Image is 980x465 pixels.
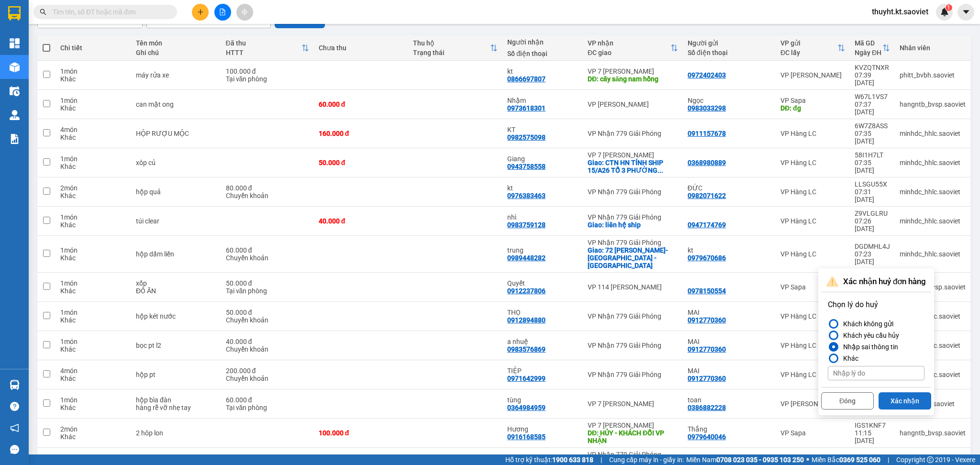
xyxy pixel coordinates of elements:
div: MAI [688,309,771,316]
div: VP gửi [780,39,837,47]
div: Xác nhận huỷ đơn hàng [821,271,931,292]
div: 100.000 đ [226,67,309,75]
div: minhdc_hhlc.saoviet [900,217,966,225]
div: TIỆP [507,367,578,375]
div: 160.000 đ [319,130,403,137]
button: plus [192,4,209,21]
div: 0912770360 [688,345,726,353]
div: 07:39 [DATE] [855,71,890,87]
div: VP 7 [PERSON_NAME] [588,67,678,75]
div: kt [688,246,771,254]
div: 1 món [60,155,126,163]
div: LLSGU55X [855,180,890,188]
div: 1 món [60,67,126,75]
div: 0911157678 [688,130,726,137]
span: Miền Bắc [812,454,880,465]
th: Toggle SortBy [408,35,502,61]
img: solution-icon [10,134,20,144]
div: 0947174769 [688,221,726,229]
div: VP 7 [PERSON_NAME] [588,400,678,408]
th: Toggle SortBy [776,35,850,61]
div: 11:15 [DATE] [855,429,890,444]
div: a nhuệ [507,338,578,345]
div: ĐỒ ĂN [136,287,216,295]
div: Nhậm [507,97,578,104]
div: VP Nhận 779 Giải Phóng [588,130,678,137]
div: IGS1KNF7 [855,421,890,429]
div: 100.000 đ [319,429,403,437]
div: 0916168585 [507,433,546,441]
span: 1 [947,4,950,11]
div: Chưa thu [319,44,403,52]
div: Khác [60,287,126,295]
div: MAI [688,338,771,345]
div: 07:35 [DATE] [855,159,890,174]
img: dashboard-icon [10,38,20,48]
div: hàng rễ vỡ nhẹ tay [136,404,216,411]
div: 2 hôp lon [136,429,216,437]
div: 07:31 [DATE] [855,188,890,203]
div: VP Nhận 779 Giải Phóng [588,342,678,349]
div: VP 114 [PERSON_NAME] [588,283,678,291]
div: 0386882228 [688,404,726,411]
div: Số điện thoại [688,49,771,56]
div: 0979640046 [688,433,726,441]
div: Nhập sai thông tin [839,341,898,353]
strong: 0708 023 035 - 0935 103 250 [716,456,804,464]
span: Cung cấp máy in - giấy in: [609,454,684,465]
div: Tại văn phòng [226,75,309,83]
div: Khác [60,133,126,141]
img: warehouse-icon [10,110,20,120]
th: Toggle SortBy [583,35,683,61]
div: 2 món [60,184,126,192]
input: Nhập lý do [828,366,924,380]
div: 1 món [60,396,126,404]
div: Giao: CTN HN TÍNH SHIP 15/A26 TỔ 3 PHƯỜNG NGHĨA ĐÔ [588,159,678,174]
div: DĐ: HỦY - KHÁCH ĐỔI VP NHẬN [588,429,678,444]
div: ĐỨC [688,184,771,192]
div: Hương [507,425,578,433]
div: KVZQTNXR [855,64,890,71]
div: Chuyển khoản [226,345,309,353]
div: minhdc_hhlc.saoviet [900,159,966,166]
div: máy rửa xe [136,71,216,79]
div: VP Hàng LC [780,159,845,166]
div: 0976383463 [507,192,546,199]
span: | [888,454,889,465]
div: 0912770360 [688,375,726,382]
div: Khác [60,221,126,229]
div: VP Hàng LC [780,188,845,196]
div: 4 món [60,126,126,133]
div: hộp quả [136,188,216,196]
div: VP Hàng LC [780,217,845,225]
div: Khác [60,254,126,262]
div: 07:35 [DATE] [855,130,890,145]
div: Giang [507,155,578,163]
div: Khác [60,433,126,441]
div: Tên món [136,39,216,47]
span: Miền Nam [686,454,804,465]
span: question-circle [10,402,19,411]
div: hộp bìa đàn [136,396,216,404]
div: VP 7 [PERSON_NAME] [588,421,678,429]
span: message [10,445,19,454]
div: 0364984959 [507,404,546,411]
div: toan [688,396,771,404]
div: kt [507,67,578,75]
div: 40.000 đ [226,338,309,345]
div: 60.000 đ [226,246,309,254]
div: MAI [688,367,771,375]
div: 2 món [60,425,126,433]
div: W67L1VS7 [855,93,890,100]
div: VP Nhận 779 Giải Phóng [588,371,678,378]
div: VP [PERSON_NAME] [588,100,678,108]
div: Khác [60,192,126,199]
div: Khác [60,375,126,382]
div: Nhân viên [900,44,966,52]
strong: 0369 525 060 [839,456,880,464]
div: DĐ: đg [780,104,845,112]
div: Khác [60,75,126,83]
div: minhdc_hhlc.saoviet [900,250,966,258]
img: warehouse-icon [10,86,20,96]
div: xốp [136,279,216,287]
